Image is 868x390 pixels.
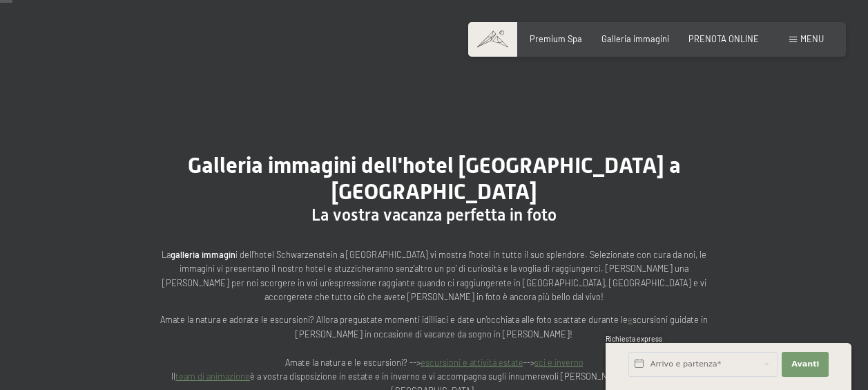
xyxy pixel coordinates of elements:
span: Menu [800,33,824,44]
a: team di animazione [175,371,250,382]
a: PRENOTA ONLINE [688,33,759,44]
span: Galleria immagini dell'hotel [GEOGRAPHIC_DATA] a [GEOGRAPHIC_DATA] [188,152,681,205]
span: Avanti [791,359,819,370]
p: La i dell’hotel Schwarzenstein a [GEOGRAPHIC_DATA] vi mostra l’hotel in tutto il suo splendore. S... [158,248,711,304]
span: La vostra vacanza perfetta in foto [311,205,557,225]
span: Richiesta express [606,335,662,343]
a: e [628,314,633,325]
a: Premium Spa [530,33,582,44]
a: Galleria immagini [601,33,669,44]
button: Avanti [782,352,829,377]
a: escursioni e attività estate [421,357,523,368]
strong: galleria immagin [171,249,235,260]
a: sci e inverno [534,357,584,368]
